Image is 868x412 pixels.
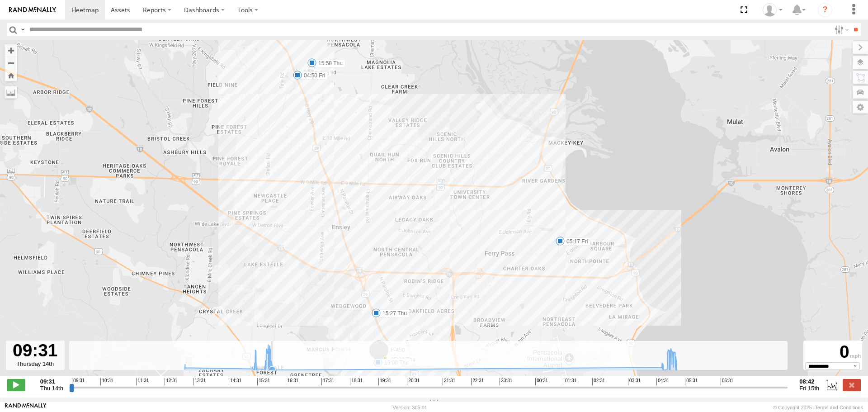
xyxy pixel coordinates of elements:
[136,378,149,385] span: 11:31
[40,378,63,385] strong: 09:31
[100,378,113,385] span: 10:31
[815,405,863,410] a: Terms and Conditions
[5,86,17,99] label: Measure
[831,23,850,36] label: Search Filter Options
[685,378,698,385] span: 05:31
[350,378,363,385] span: 18:31
[286,378,298,385] span: 16:31
[500,378,512,385] span: 23:31
[759,3,786,17] div: William Pittman
[818,3,832,17] i: ?
[393,405,427,410] div: Version: 305.01
[5,403,47,412] a: Visit our Website
[564,378,576,385] span: 01:31
[773,405,863,410] div: © Copyright 2025 -
[321,378,334,385] span: 17:31
[535,378,548,385] span: 00:31
[378,378,391,385] span: 19:31
[843,379,861,391] label: Close
[165,378,177,385] span: 12:31
[443,378,455,385] span: 21:31
[560,237,590,246] label: 05:17 Fri
[592,378,605,385] span: 02:31
[7,379,25,391] label: Play/Stop
[407,378,420,385] span: 20:31
[853,101,868,114] label: Map Settings
[5,44,17,57] button: Zoom in
[799,378,819,385] strong: 08:42
[799,385,819,392] span: Fri 15th Aug 2025
[19,23,26,36] label: Search Query
[656,378,669,385] span: 04:31
[312,59,345,67] label: 15:58 Thu
[721,378,733,385] span: 06:31
[257,378,270,385] span: 15:31
[193,378,206,385] span: 13:31
[5,69,17,81] button: Zoom Home
[9,7,56,13] img: rand-logo.svg
[376,309,410,317] label: 15:27 Thu
[628,378,641,385] span: 03:31
[471,378,484,385] span: 22:31
[5,57,17,69] button: Zoom out
[297,71,328,80] label: 04:50 Fri
[72,378,85,385] span: 09:31
[229,378,241,385] span: 14:31
[40,385,63,392] span: Thu 14th Aug 2025
[805,342,861,362] div: 0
